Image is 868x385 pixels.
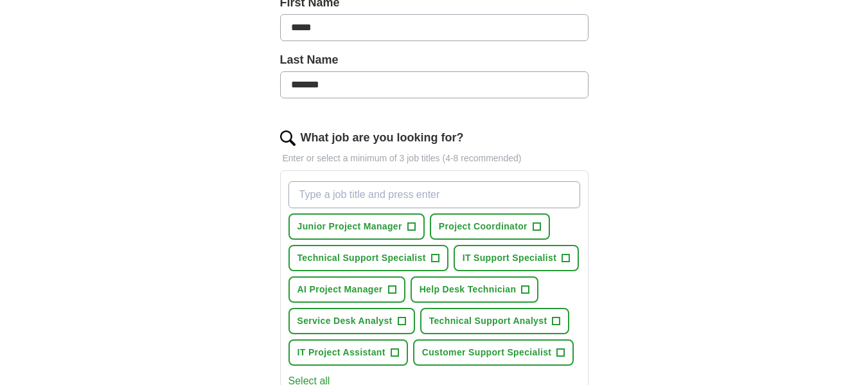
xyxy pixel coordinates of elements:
span: IT Support Specialist [463,251,557,265]
span: Help Desk Technician [420,283,517,296]
span: AI Project Manager [297,283,383,296]
span: Service Desk Analyst [297,314,393,328]
p: Enter or select a minimum of 3 job titles (4-8 recommended) [280,152,589,165]
button: IT Project Assistant [288,339,408,366]
span: Junior Project Manager [297,220,402,233]
span: IT Project Assistant [297,346,385,359]
button: Technical Support Specialist [288,245,448,271]
button: Technical Support Analyst [420,308,570,334]
button: Project Coordinator [430,213,550,240]
button: Customer Support Specialist [413,339,574,366]
button: Service Desk Analyst [288,308,415,334]
input: Type a job title and press enter [288,181,580,208]
button: AI Project Manager [288,276,405,303]
label: What job are you looking for? [301,129,464,147]
label: Last Name [280,51,589,69]
button: IT Support Specialist [454,245,580,271]
span: Technical Support Analyst [429,314,547,328]
span: Customer Support Specialist [422,346,552,359]
img: search.png [280,130,296,146]
button: Help Desk Technician [411,276,539,303]
span: Technical Support Specialist [297,251,426,265]
span: Project Coordinator [439,220,527,233]
button: Junior Project Manager [288,213,425,240]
